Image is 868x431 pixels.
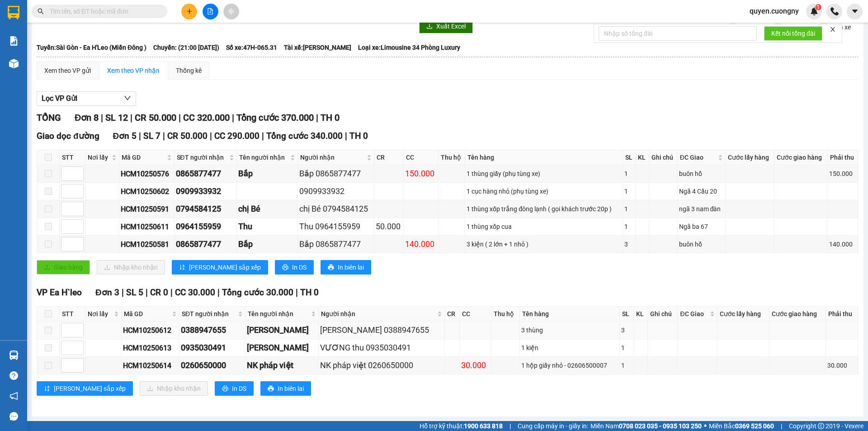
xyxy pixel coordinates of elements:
td: Thu [237,218,298,236]
div: buôn hồ [679,169,724,179]
span: CC 320.000 [183,112,230,123]
td: HCM10250611 [119,218,174,236]
td: 0935030491 [179,339,245,357]
span: CC 290.000 [214,131,259,141]
span: close [830,26,836,33]
img: warehouse-icon [9,59,19,68]
th: Cước lấy hàng [717,307,769,322]
button: caret-down [847,4,863,19]
td: Bắp [237,165,298,183]
span: | [170,287,173,298]
span: Nơi lấy [88,309,112,319]
button: sort-ascending[PERSON_NAME] sắp xếp [37,381,133,396]
span: Tài xế: [PERSON_NAME] [284,43,351,52]
td: HCM10250612 [122,322,179,339]
button: printerIn biên lai [321,260,371,275]
img: solution-icon [9,36,19,46]
span: Số xe: 47H-065.31 [226,43,277,52]
b: Tuyến: Sài Gòn - Ea H'Leo (Miền Đông ) [37,44,146,51]
div: 150.000 [405,167,436,180]
div: 3 [621,325,632,335]
span: Lọc VP Gửi [42,93,77,104]
th: Thu hộ [491,307,520,322]
div: chị Bé [238,203,296,215]
span: | [232,112,234,123]
button: printerIn biên lai [260,381,311,396]
div: 140.000 [829,239,857,249]
span: TỔNG [37,112,61,123]
td: 0388947655 [179,322,245,339]
div: [PERSON_NAME] [247,324,317,336]
span: CR 50.000 [135,112,176,123]
td: 0794584125 [175,200,237,218]
th: Tên hàng [465,150,623,165]
span: Miền Nam [590,421,702,431]
div: 0909933932 [299,185,373,198]
div: HCM10250581 [121,239,172,250]
span: sort-ascending [44,385,50,393]
span: TH 0 [300,287,319,298]
span: VP Ea H`leo [37,287,82,298]
span: Người nhận [321,309,435,319]
span: CR 50.000 [167,131,208,141]
button: file-add [203,4,218,19]
span: search [38,8,44,14]
span: | [146,287,148,298]
span: | [179,112,181,123]
span: Hỗ trợ kỹ thuật: [420,421,503,431]
div: 1 hộp giấy nhỏ - 02606500007 [521,360,618,370]
th: STT [60,307,85,322]
span: TH 0 [349,131,368,141]
div: 1 [621,343,632,353]
th: Cước giao hàng [769,307,826,322]
td: HCM10250576 [119,165,174,183]
button: printerIn DS [275,260,314,275]
th: CC [460,307,491,322]
span: printer [268,385,274,393]
div: chị Bé 0794584125 [299,203,373,215]
th: Cước giao hàng [774,150,828,165]
td: 0865877477 [175,165,237,183]
th: SL [623,150,636,165]
span: | [345,131,347,141]
span: SĐT người nhận [182,309,236,319]
span: copyright [818,423,824,429]
div: 30.000 [827,360,857,370]
div: 1 thùng giấy (phụ tùng xe) [467,169,621,179]
span: TH 0 [321,112,340,123]
div: 50.000 [376,220,402,233]
td: VƯƠNG thu [245,339,319,357]
th: STT [60,150,85,165]
div: 1 [624,222,634,232]
div: Ngã 4 Cầu 20 [679,186,724,196]
span: In biên lai [338,262,364,272]
td: HCM10250602 [119,183,174,200]
div: VƯƠNG thu 0935030491 [320,341,443,354]
th: CR [445,307,460,322]
img: icon-new-feature [810,7,818,15]
div: 0260650000 [181,359,244,372]
div: 1 cục hàng nhỏ (phụ tùng xe) [467,186,621,196]
span: CR 0 [150,287,168,298]
span: | [316,112,318,123]
th: Ghi chú [648,307,678,322]
th: Ghi chú [649,150,678,165]
div: Thống kê [176,66,202,76]
span: In DS [232,384,246,393]
span: | [101,112,103,123]
button: plus [181,4,197,19]
span: | [296,287,298,298]
div: 0388947655 [181,324,244,336]
div: 0935030491 [181,341,244,354]
span: download [426,23,433,30]
div: Bắp [238,238,296,251]
button: aim [223,4,239,19]
span: ĐC Giao [680,152,716,162]
span: ĐC Giao [680,309,708,319]
span: | [130,112,132,123]
div: [PERSON_NAME] [247,341,317,354]
span: Tổng cước 370.000 [236,112,314,123]
img: phone-icon [830,7,839,15]
span: Đơn 3 [95,287,119,298]
span: SL 7 [143,131,160,141]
